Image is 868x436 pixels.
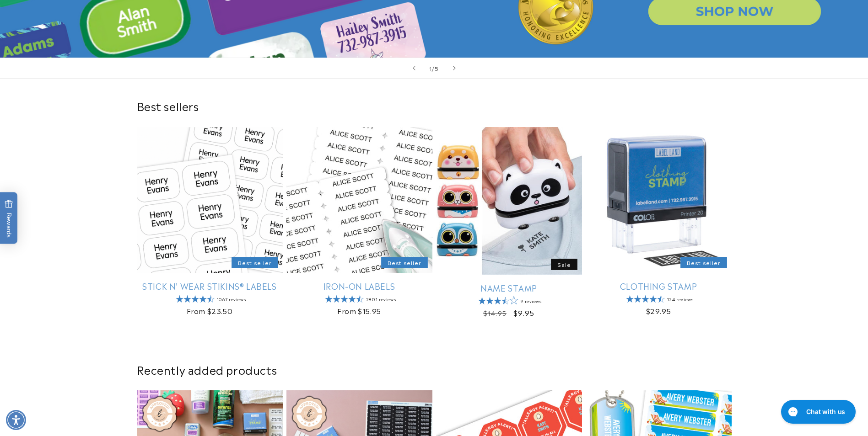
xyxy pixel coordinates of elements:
span: 1 [429,64,432,73]
button: Next slide [444,58,464,78]
ul: Slider [137,127,732,326]
iframe: Sign Up via Text for Offers [7,363,116,390]
span: / [432,64,435,73]
button: Previous slide [404,58,424,78]
a: Name Stamp [436,282,582,293]
iframe: Gorgias live chat messenger [776,397,859,427]
a: Iron-On Labels [286,281,432,291]
h2: Best sellers [137,99,732,113]
a: Stick N' Wear Stikins® Labels [137,281,283,291]
a: Clothing Stamp [586,281,732,291]
div: Accessibility Menu [6,410,26,430]
span: 5 [435,64,439,73]
span: Rewards [5,200,13,238]
h2: Recently added products [137,362,732,377]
